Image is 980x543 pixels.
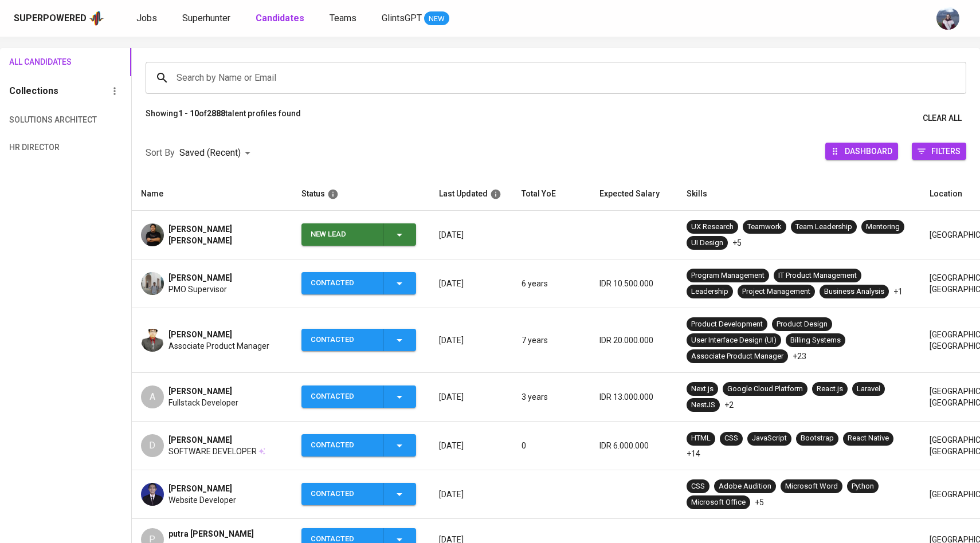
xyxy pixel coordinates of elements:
div: Adobe Audition [719,481,771,492]
div: HTML [691,433,711,444]
span: Website Developer [168,494,236,506]
p: [DATE] [439,278,503,289]
div: React.js [817,384,843,395]
p: Saved (Recent) [179,146,241,160]
span: [PERSON_NAME] [168,385,232,397]
th: Last Updated [430,178,512,211]
div: D [141,434,164,457]
div: Product Design [777,319,828,330]
p: +2 [724,399,734,411]
div: Teamwork [747,222,782,233]
div: Program Management [691,270,765,281]
span: SOFTWARE DEVELOPER [168,446,257,457]
div: Contacted [311,434,374,457]
button: Clear All [918,108,966,129]
button: Contacted [301,329,416,351]
div: Microsoft Office [691,497,746,508]
button: Contacted [301,483,416,505]
img: app logo [89,10,104,27]
b: 1 - 10 [178,109,199,118]
p: +1 [893,286,903,297]
p: +14 [687,448,700,459]
span: [PERSON_NAME] [168,272,232,284]
div: User Interface Design (UI) [691,335,777,346]
div: Bootstrap [801,433,834,444]
p: +5 [732,237,742,249]
div: NestJS [691,400,715,411]
div: CSS [691,481,705,492]
div: CSS [724,433,738,444]
p: [DATE] [439,440,503,451]
span: Clear All [923,111,962,125]
div: UX Research [691,222,734,233]
span: [PERSON_NAME] [PERSON_NAME] [168,223,283,246]
p: [DATE] [439,391,503,403]
a: Teams [330,11,359,26]
p: [DATE] [439,489,503,500]
button: Dashboard [825,143,898,160]
p: Sort By [146,146,175,160]
a: Superhunter [182,11,233,26]
div: Microsoft Word [785,481,838,492]
div: Leadership [691,286,728,297]
div: Project Management [742,286,810,297]
th: Status [292,178,430,211]
a: Jobs [136,11,159,26]
button: Contacted [301,434,416,457]
span: Superhunter [182,13,230,23]
p: [DATE] [439,335,503,346]
div: IT Product Management [778,270,857,281]
img: d8fcb449398731ff5421087ce300dc62.jpg [141,329,164,352]
a: Candidates [256,11,307,26]
span: PMO Supervisor [168,284,227,295]
div: UI Design [691,238,723,249]
span: Solutions Architect [9,113,72,127]
span: Filters [931,143,961,159]
button: New Lead [301,223,416,246]
th: Name [132,178,292,211]
h6: Collections [9,83,58,99]
span: [PERSON_NAME] [168,329,232,340]
div: React Native [848,433,889,444]
span: Dashboard [845,143,892,159]
b: Candidates [256,13,304,23]
th: Expected Salary [590,178,677,211]
div: Contacted [311,483,374,505]
span: GlintsGPT [382,13,422,23]
button: Filters [912,143,966,160]
div: Next.js [691,384,714,395]
p: 6 years [522,278,581,289]
span: Jobs [136,13,157,23]
span: putra [PERSON_NAME] [168,528,254,540]
span: HR Director [9,140,72,155]
div: Saved (Recent) [179,143,254,164]
div: A [141,385,164,408]
div: Contacted [311,272,374,294]
img: christine.raharja@glints.com [936,7,959,30]
div: Team Leadership [795,222,852,233]
div: Laravel [857,384,880,395]
span: NEW [424,13,449,25]
div: Python [852,481,874,492]
p: [DATE] [439,229,503,241]
div: Contacted [311,385,374,408]
div: Associate Product Manager [691,351,783,362]
div: Business Analysis [824,286,884,297]
a: GlintsGPT NEW [382,11,449,26]
span: All Candidates [9,55,72,69]
span: [PERSON_NAME] [168,434,232,446]
div: Product Development [691,319,763,330]
p: IDR 6.000.000 [599,440,668,451]
button: Contacted [301,385,416,408]
p: +5 [755,497,764,508]
img: 178ffe4981aa7c01708a0371b782ee9d.jpg [141,272,164,295]
div: JavaScript [752,433,787,444]
div: New Lead [311,223,374,246]
p: +23 [793,351,806,362]
div: Contacted [311,329,374,351]
p: IDR 20.000.000 [599,335,668,346]
p: IDR 13.000.000 [599,391,668,403]
div: Billing Systems [790,335,841,346]
div: Superpowered [14,12,87,25]
button: Contacted [301,272,416,294]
